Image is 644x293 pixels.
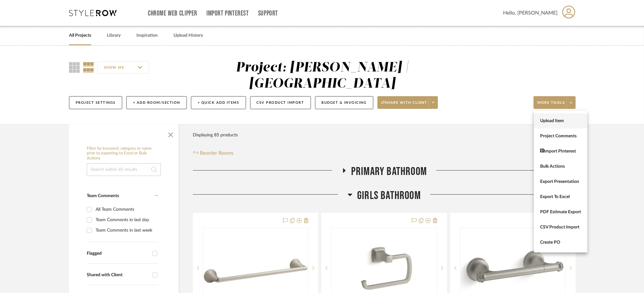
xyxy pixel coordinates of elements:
span: Export Presentation [540,179,581,184]
span: Project Comments [540,133,581,139]
span: CSV Product Import [540,224,581,230]
span: PDF Estimate Export [540,209,581,215]
span: Bulk Actions [540,164,581,169]
span: Upload Item [540,118,581,123]
span: Create PO [540,240,581,245]
span: Export To Excel [540,194,581,199]
span: Import Pinterest [540,148,581,154]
